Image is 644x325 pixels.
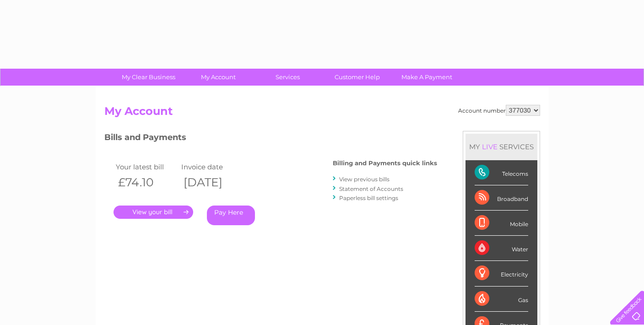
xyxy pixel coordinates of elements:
[475,261,528,286] div: Electricity
[339,176,390,183] a: View previous bills
[339,185,403,192] a: Statement of Accounts
[480,142,499,151] div: LIVE
[114,161,179,173] td: Your latest bill
[475,185,528,211] div: Broadband
[207,206,255,225] a: Pay Here
[339,195,398,201] a: Paperless bill settings
[180,69,256,86] a: My Account
[465,134,537,160] div: MY SERVICES
[179,173,245,192] th: [DATE]
[111,69,186,86] a: My Clear Business
[475,160,528,185] div: Telecoms
[333,160,437,167] h4: Billing and Payments quick links
[389,69,465,86] a: Make A Payment
[114,206,193,219] a: .
[179,161,245,173] td: Invoice date
[475,287,528,312] div: Gas
[458,105,540,116] div: Account number
[475,211,528,236] div: Mobile
[114,173,179,192] th: £74.10
[250,69,325,86] a: Services
[319,69,395,86] a: Customer Help
[475,236,528,261] div: Water
[104,131,437,147] h3: Bills and Payments
[104,105,540,122] h2: My Account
